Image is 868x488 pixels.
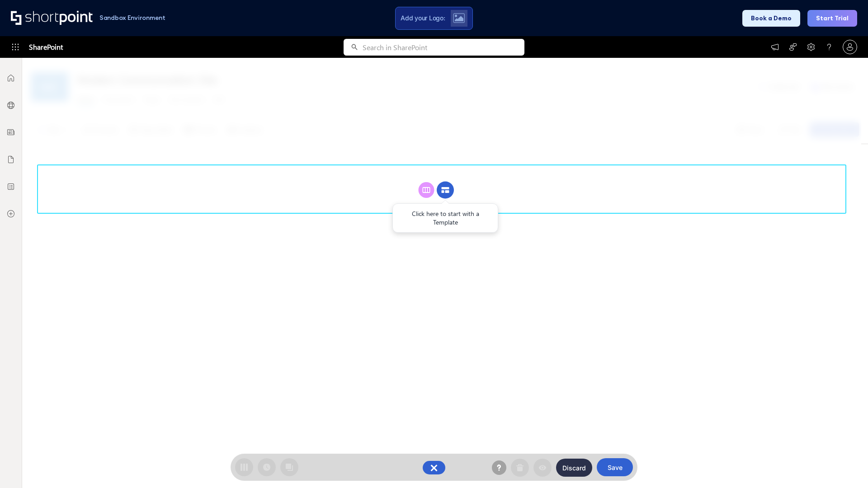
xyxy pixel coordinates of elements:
[556,459,592,477] button: Discard
[363,39,524,56] input: Search in SharePoint
[742,10,800,27] button: Book a Demo
[705,383,868,488] iframe: Chat Widget
[401,14,445,22] span: Add your Logo:
[807,10,857,27] button: Start Trial
[597,458,633,476] button: Save
[453,13,465,23] img: Upload logo
[29,36,63,58] span: SharePoint
[99,15,165,20] h1: Sandbox Environment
